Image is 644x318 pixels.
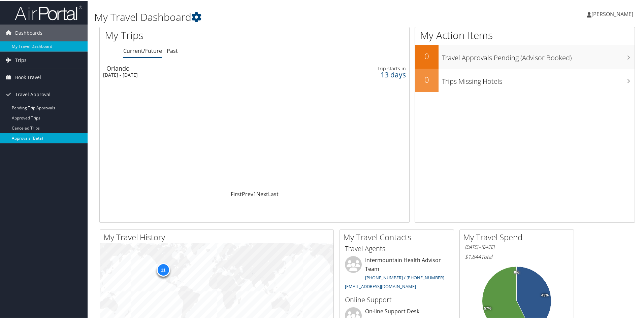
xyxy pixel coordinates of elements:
h2: My Travel Contacts [343,231,454,242]
h3: Travel Agents [345,243,449,253]
tspan: 57% [484,306,491,310]
h3: Trips Missing Hotels [442,73,635,85]
div: 13 days [338,71,406,77]
div: 11 [156,262,170,276]
div: Orlando [106,65,300,71]
a: Past [167,46,178,54]
div: [DATE] - [DATE] [103,71,296,77]
div: Trip starts in [338,65,406,71]
li: Intermountain Health Advisor Team [342,255,452,291]
h2: 0 [415,50,439,61]
a: Next [256,190,268,197]
span: $1,844 [465,252,481,260]
a: Current/Future [123,46,162,54]
span: Travel Approval [15,85,51,102]
h3: Travel Approvals Pending (Advisor Booked) [442,49,635,62]
a: Last [268,190,279,197]
h2: My Travel Spend [463,231,574,242]
a: 0Travel Approvals Pending (Advisor Booked) [415,44,635,68]
h6: Total [465,252,569,260]
h1: My Action Items [415,28,635,42]
span: [PERSON_NAME] [591,10,633,17]
img: airportal-logo.png [15,4,82,20]
a: Prev [242,190,253,197]
h1: My Travel Dashboard [94,9,458,24]
h2: 0 [415,73,439,85]
tspan: 43% [541,293,549,297]
a: [EMAIL_ADDRESS][DOMAIN_NAME] [345,283,416,289]
h2: My Travel History [103,231,333,242]
a: 1 [253,190,256,197]
a: [PHONE_NUMBER] / [PHONE_NUMBER] [365,274,444,280]
a: 0Trips Missing Hotels [415,68,635,92]
a: [PERSON_NAME] [587,3,640,24]
h1: My Trips [105,28,275,42]
span: Trips [15,51,27,68]
tspan: 0% [514,270,519,274]
a: First [231,190,242,197]
span: Book Travel [15,68,41,85]
h6: [DATE] - [DATE] [465,243,569,250]
h3: Online Support [345,294,449,304]
span: Dashboards [15,24,42,41]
